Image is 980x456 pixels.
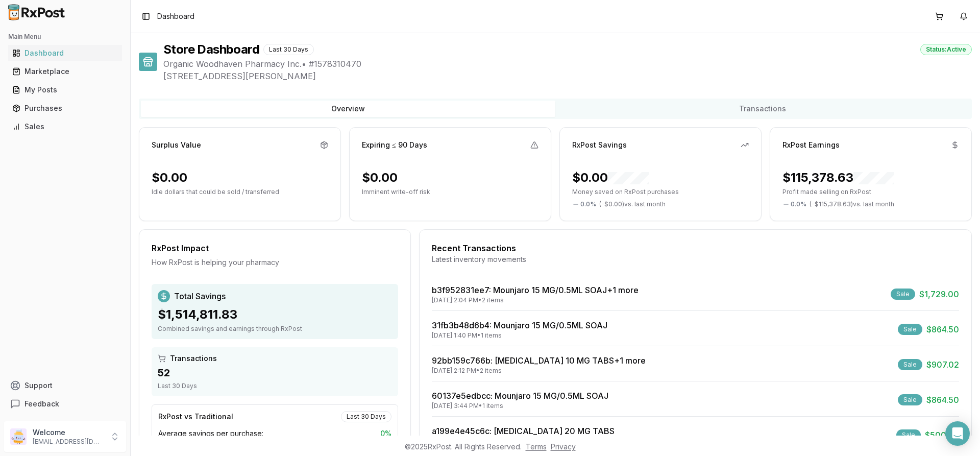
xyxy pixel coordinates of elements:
nav: breadcrumb [157,11,194,21]
div: Sale [896,429,921,441]
div: RxPost Earnings [782,140,840,150]
div: Recent Transactions [432,242,959,254]
div: Open Intercom Messenger [945,421,970,446]
div: Sale [898,359,922,370]
a: Terms [526,442,547,451]
button: Sales [4,118,126,135]
button: Support [4,376,126,395]
p: Idle dollars that could be sold / transferred [152,188,328,196]
span: Average savings per purchase: [158,428,263,439]
div: How RxPost is helping your pharmacy [152,257,398,268]
h1: Store Dashboard [163,41,259,58]
div: $0.00 [572,170,649,186]
span: $864.50 [926,323,959,335]
div: Sale [898,394,922,405]
div: Sale [891,289,915,300]
div: 52 [158,366,392,380]
div: Status: Active [920,44,972,55]
div: $115,378.63 [782,170,894,186]
div: Purchases [12,103,118,113]
div: RxPost Impact [152,242,398,254]
button: Overview [141,101,555,117]
span: ( - $115,378.63 ) vs. last month [810,200,894,208]
div: $1,514,811.83 [158,306,392,323]
span: 0.0 % [791,200,806,208]
span: Feedback [24,399,59,409]
div: Latest inventory movements [432,254,959,265]
div: [DATE] 2:04 PM • 2 items [432,296,639,304]
button: My Posts [4,82,126,98]
div: Combined savings and earnings through RxPost [158,325,392,333]
a: My Posts [8,81,122,99]
div: [DATE] 2:12 PM • 2 items [432,367,646,375]
div: Surplus Value [152,140,201,150]
a: Marketplace [8,62,122,81]
a: Privacy [551,442,576,451]
a: 60137e5edbcc: Mounjaro 15 MG/0.5ML SOAJ [432,391,608,401]
span: [STREET_ADDRESS][PERSON_NAME] [163,70,972,82]
a: Dashboard [8,44,122,62]
button: Purchases [4,100,126,116]
div: Marketplace [12,66,118,77]
a: b3f952831ee7: Mounjaro 15 MG/0.5ML SOAJ+1 more [432,285,639,295]
div: Expiring ≤ 90 Days [362,140,427,150]
div: [DATE] 1:40 PM • 1 items [432,331,607,340]
span: 0.0 % [580,200,596,208]
button: Dashboard [4,45,126,61]
div: Dashboard [12,48,118,58]
span: $1,729.00 [919,288,959,300]
p: [EMAIL_ADDRESS][DOMAIN_NAME] [33,438,104,446]
div: RxPost Savings [572,140,627,150]
span: 0 % [380,428,391,439]
a: Purchases [8,99,122,117]
div: Sales [12,122,118,132]
img: RxPost Logo [4,4,69,20]
div: Sale [898,324,922,335]
a: 92bb159c766b: [MEDICAL_DATA] 10 MG TABS+1 more [432,355,646,366]
div: $0.00 [362,170,398,186]
span: Total Savings [174,290,226,302]
p: Welcome [33,427,104,438]
a: 31fb3b48d6b4: Mounjaro 15 MG/0.5ML SOAJ [432,320,607,330]
button: Transactions [555,101,970,117]
p: Imminent write-off risk [362,188,538,196]
a: a199e4e45c6c: [MEDICAL_DATA] 20 MG TABS [432,426,615,436]
div: Last 30 Days [158,382,392,390]
div: $0.00 [152,170,187,186]
h2: Main Menu [8,33,122,41]
span: $500.70 [925,429,959,441]
span: ( - $0.00 ) vs. last month [599,200,666,208]
a: Sales [8,117,122,136]
button: Feedback [4,395,126,413]
span: $907.02 [926,358,959,371]
p: Money saved on RxPost purchases [572,188,749,196]
span: Organic Woodhaven Pharmacy Inc. • # 1578310470 [163,58,972,70]
span: $864.50 [926,394,959,406]
div: My Posts [12,85,118,95]
p: Profit made selling on RxPost [782,188,959,196]
img: User avatar [10,428,27,445]
button: Marketplace [4,63,126,80]
span: Transactions [170,353,217,364]
div: Last 30 Days [341,411,391,422]
div: [DATE] 3:44 PM • 1 items [432,402,608,410]
span: Dashboard [157,11,194,21]
div: RxPost vs Traditional [158,412,233,422]
div: Last 30 Days [263,44,314,55]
